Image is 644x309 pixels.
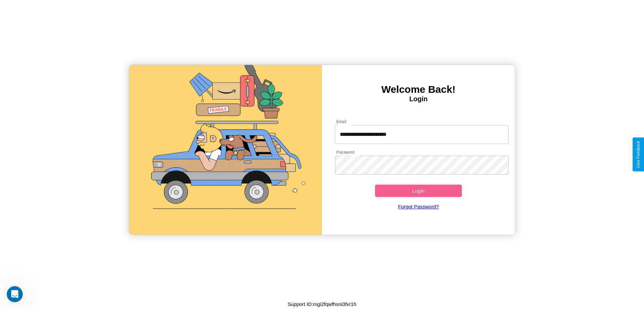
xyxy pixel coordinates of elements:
label: Password [336,149,354,155]
button: Login [375,185,462,197]
h3: Welcome Back! [322,84,515,95]
h4: Login [322,95,515,103]
p: Support ID: mgi2fqwfhsni3fvr1h [287,300,356,309]
div: Give Feedback [636,141,641,168]
img: gif [129,65,322,235]
a: Forgot Password? [332,197,505,216]
iframe: Intercom live chat [7,286,23,302]
label: Email [336,119,347,124]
